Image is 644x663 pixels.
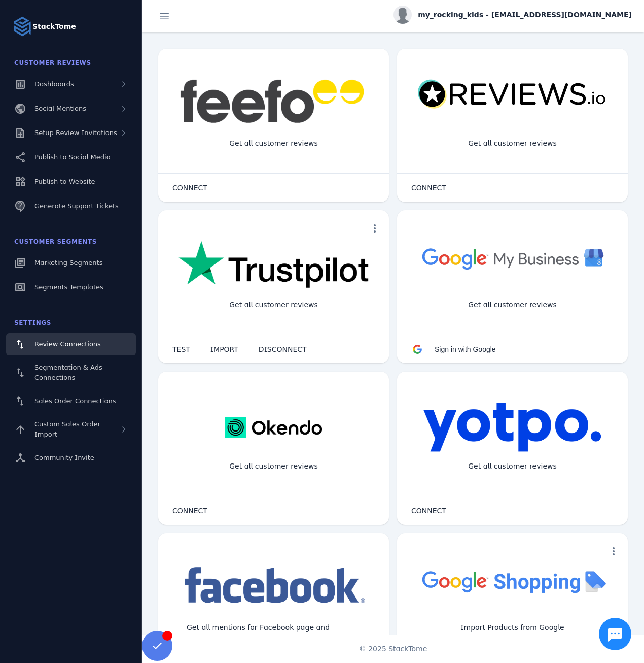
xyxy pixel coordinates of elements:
img: yotpo.png [423,402,602,453]
img: okendo.webp [225,402,322,453]
button: CONNECT [162,501,218,521]
a: Generate Support Tickets [6,195,136,217]
span: Custom Sales Order Import [34,420,100,438]
span: Segmentation & Ads Connections [34,363,102,381]
button: CONNECT [401,501,456,521]
span: Sign in with Google [435,345,496,353]
span: Social Mentions [34,105,86,112]
span: Review Connections [34,340,101,348]
a: Review Connections [6,333,136,355]
span: Customer Segments [14,238,97,245]
span: CONNECT [172,507,207,514]
a: Segments Templates [6,276,136,299]
div: Get all customer reviews [221,453,326,480]
button: IMPORT [200,339,248,359]
span: Sales Order Connections [34,397,116,405]
span: Marketing Segments [34,259,102,267]
div: Get all customer reviews [221,130,326,157]
span: Setup Review Invitations [34,129,117,137]
img: googleshopping.png [417,563,607,599]
div: Get all customer reviews [460,453,565,480]
a: Community Invite [6,447,136,469]
div: Get all customer reviews [460,130,565,157]
img: reviewsio.svg [417,79,607,110]
img: profile.jpg [393,6,412,24]
button: Sign in with Google [401,339,506,359]
button: my_rocking_kids - [EMAIL_ADDRESS][DOMAIN_NAME] [393,6,632,24]
button: TEST [162,339,200,359]
img: googlebusiness.png [417,241,607,276]
div: Get all customer reviews [221,291,326,318]
a: Segmentation & Ads Connections [6,357,136,388]
span: Publish to Website [34,178,95,185]
a: Publish to Website [6,171,136,193]
a: Marketing Segments [6,252,136,274]
span: CONNECT [172,184,207,191]
span: my_rocking_kids - [EMAIL_ADDRESS][DOMAIN_NAME] [418,10,632,20]
span: © 2025 StackTome [359,644,427,654]
span: Dashboards [34,80,74,88]
img: feefo.png [178,79,369,123]
button: CONNECT [162,178,218,198]
span: CONNECT [411,184,446,191]
span: Settings [14,319,51,326]
button: more [603,541,624,561]
span: Customer Reviews [14,59,91,67]
span: IMPORT [210,346,238,353]
span: Segments Templates [34,283,103,291]
span: DISCONNECT [259,346,307,353]
span: Generate Support Tickets [34,202,119,210]
a: Sales Order Connections [6,390,136,412]
button: DISCONNECT [248,339,317,359]
div: Get all customer reviews [460,291,565,318]
button: CONNECT [401,178,456,198]
img: facebook.png [178,563,369,608]
span: Community Invite [34,454,94,461]
button: more [365,218,385,239]
div: Get all mentions for Facebook page and Instagram account [178,614,369,652]
span: TEST [172,346,190,353]
img: Logo image [12,16,32,37]
img: trustpilot.png [178,241,369,290]
div: Import Products from Google [452,614,572,641]
span: Publish to Social Media [34,153,111,161]
strong: StackTome [32,21,76,32]
span: CONNECT [411,507,446,514]
a: Publish to Social Media [6,146,136,169]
